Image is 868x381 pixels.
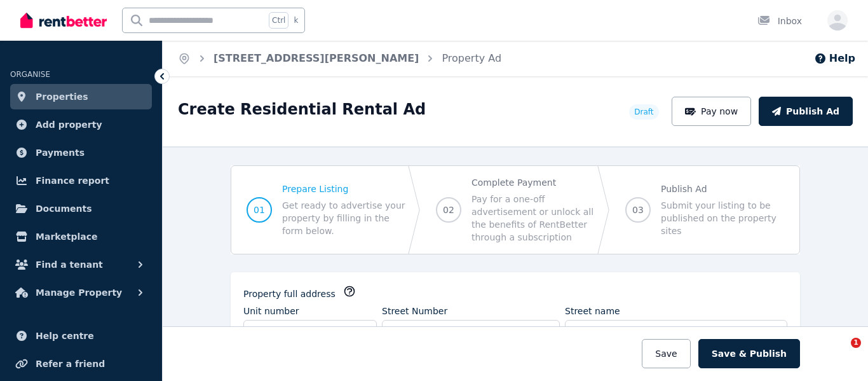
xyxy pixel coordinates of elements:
span: Marketplace [36,229,97,244]
span: 1 [851,338,861,348]
div: Inbox [757,15,802,27]
nav: Breadcrumb [163,41,517,76]
button: Help [814,51,855,66]
button: Save & Publish [698,339,800,368]
a: Help centre [10,323,152,349]
span: 01 [254,204,265,216]
span: Finance report [36,173,109,188]
a: Property Ad [442,52,501,64]
span: Ctrl [269,12,288,29]
img: RentBetter [20,11,107,30]
button: Manage Property [10,280,152,305]
a: [STREET_ADDRESS][PERSON_NAME] [214,52,419,64]
button: Publish Ad [759,97,853,126]
a: Payments [10,140,152,165]
button: Save [642,339,690,368]
span: Publish Ad [661,183,784,195]
label: Property full address [243,287,336,300]
span: Help centre [36,328,94,343]
h1: Create Residential Rental Ad [178,99,426,120]
span: Properties [36,89,88,104]
a: Documents [10,196,152,221]
iframe: Intercom live chat [825,338,855,368]
span: ORGANISE [10,70,50,79]
span: Payments [36,145,85,160]
span: Draft [634,107,653,117]
span: Submit your listing to be published on the property sites [661,199,784,237]
button: Pay now [672,97,752,126]
span: Documents [36,201,92,216]
nav: Progress [231,165,800,254]
a: Marketplace [10,224,152,249]
label: Unit number [243,305,299,317]
label: Street Number [382,305,447,317]
span: Get ready to advertise your property by filling in the form below. [282,199,405,237]
span: k [294,15,298,25]
span: Prepare Listing [282,183,405,195]
a: Add property [10,112,152,137]
a: Finance report [10,168,152,193]
a: Properties [10,84,152,109]
label: Street name [565,305,620,317]
span: Manage Property [36,285,122,300]
span: Add property [36,117,102,132]
a: Refer a friend [10,351,152,377]
span: Complete Payment [471,176,595,189]
span: Pay for a one-off advertisement or unlock all the benefits of RentBetter through a subscription [471,193,595,244]
button: Find a tenant [10,252,152,277]
span: Find a tenant [36,257,103,272]
span: Refer a friend [36,356,105,371]
span: 03 [632,204,644,216]
span: 02 [443,204,454,216]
